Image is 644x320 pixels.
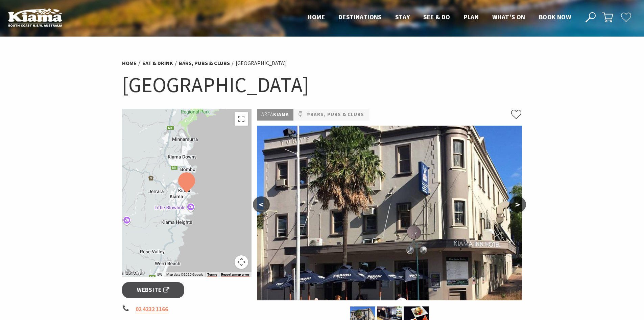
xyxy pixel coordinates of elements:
[253,196,270,213] button: <
[509,196,526,213] button: >
[236,59,286,68] li: [GEOGRAPHIC_DATA]
[124,268,146,277] img: Google
[142,60,173,67] a: Eat & Drink
[492,13,525,21] span: What’s On
[301,12,578,23] nav: Main Menu
[235,112,248,126] button: Toggle fullscreen view
[395,13,410,21] span: Stay
[166,273,203,276] span: Map data ©2025 Google
[136,305,168,313] a: 02 4232 1166
[221,273,249,277] a: Report a map error
[122,282,185,298] a: Website
[8,8,62,27] img: Kiama Logo
[179,60,230,67] a: Bars, Pubs & Clubs
[122,60,137,67] a: Home
[539,13,571,21] span: Book now
[137,285,169,295] span: Website
[464,13,479,21] span: Plan
[308,13,325,21] span: Home
[235,255,248,269] button: Map camera controls
[122,71,522,99] h1: [GEOGRAPHIC_DATA]
[261,111,273,118] span: Area
[124,268,146,277] a: Open this area in Google Maps (opens a new window)
[207,273,217,277] a: Terms (opens in new tab)
[423,13,450,21] span: See & Do
[307,110,364,119] a: #Bars, Pubs & Clubs
[338,13,382,21] span: Destinations
[257,109,293,121] p: Kiama
[158,272,162,277] button: Keyboard shortcuts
